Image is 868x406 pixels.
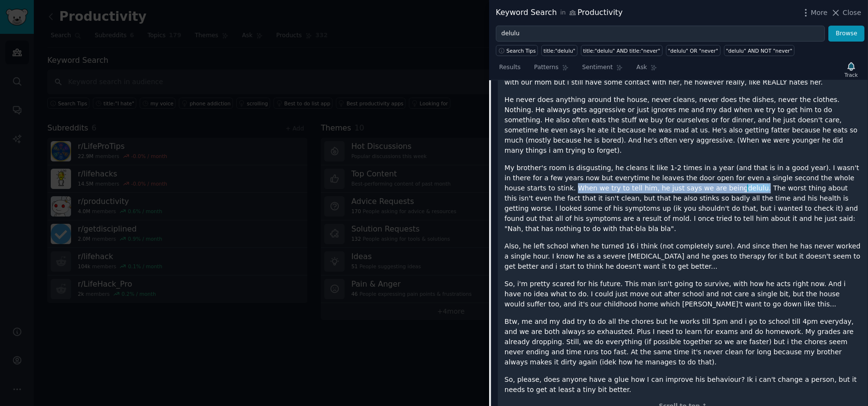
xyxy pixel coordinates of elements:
[582,63,613,72] span: Sentiment
[505,375,861,395] p: So, please, does anyone have a glue how I can improve his behaviour? Ik i can't change a person, ...
[541,45,578,56] a: title:"delulu"
[496,26,825,42] input: Try a keyword related to your business
[581,45,663,56] a: title:"delulu" AND title:"never"
[747,184,770,192] span: delulu
[831,8,861,18] button: Close
[668,47,718,54] div: "delulu" OR "never"
[845,72,858,78] div: Track
[828,26,865,42] button: Browse
[726,47,792,54] div: "delulu" AND NOT "never"
[544,47,576,54] div: title:"delulu"
[505,163,861,234] p: My brother's room is disgusting, he cleans it like 1-2 times in a year (and that is in a good yea...
[666,45,721,56] a: "delulu" OR "never"
[841,59,861,80] button: Track
[637,63,647,72] span: Ask
[633,60,661,80] a: Ask
[505,95,861,156] p: He never does anything around the house, never cleans, never does the dishes, never the clothes. ...
[579,60,626,80] a: Sentiment
[531,60,572,80] a: Patterns
[506,47,536,54] span: Search Tips
[496,45,538,56] button: Search Tips
[505,279,861,309] p: So, i'm pretty scared for his future. This man isn't going to survive, with how he acts right now...
[560,9,565,17] span: in
[843,8,861,18] span: Close
[534,63,558,72] span: Patterns
[724,45,795,56] a: "delulu" AND NOT "never"
[801,8,828,18] button: More
[583,47,661,54] div: title:"delulu" AND title:"never"
[496,60,524,80] a: Results
[505,317,861,367] p: Btw, me and my dad try to do all the chores but he works till 5pm and i go to school till 4pm eve...
[505,241,861,272] p: Also, he left school when he turned 16 i think (not completely sure). And since then he has never...
[499,63,521,72] span: Results
[811,8,828,18] span: More
[496,7,622,19] div: Keyword Search Productivity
